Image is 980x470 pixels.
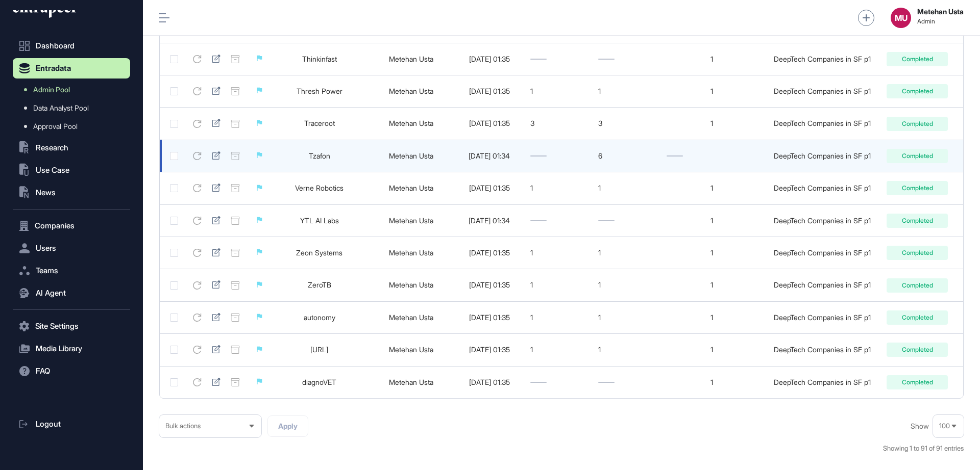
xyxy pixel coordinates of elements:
[598,119,656,127] div: 3
[598,152,656,160] div: 6
[768,55,876,63] div: DeepTech Companies in SF p1
[36,244,56,252] span: Users
[310,345,328,354] a: [URL]
[13,414,130,434] a: Logout
[667,217,758,225] div: 1
[887,214,948,228] div: Completed
[389,248,433,257] a: Metehan Usta
[598,314,656,322] div: 1
[18,81,130,99] a: Admin Pool
[887,52,948,66] div: Completed
[300,216,339,225] a: YTL AI Labs
[36,144,68,152] span: Research
[296,248,342,257] a: Zeon Systems
[18,117,130,136] a: Approval Pool
[598,281,656,289] div: 1
[768,281,876,289] div: DeepTech Companies in SF p1
[458,314,520,322] div: [DATE] 01:35
[33,86,70,94] span: Admin Pool
[36,345,82,353] span: Media Library
[389,313,433,322] a: Metehan Usta
[887,343,948,357] div: Completed
[18,99,130,117] a: Data Analyst Pool
[530,281,588,289] div: 1
[458,378,520,386] div: [DATE] 01:35
[530,346,588,354] div: 1
[13,216,130,236] button: Companies
[36,420,61,428] span: Logout
[768,378,876,386] div: DeepTech Companies in SF p1
[883,443,964,454] div: Showing 1 to 91 of 91 entries
[304,119,335,127] a: Traceroot
[667,249,758,257] div: 1
[458,184,520,192] div: [DATE] 01:35
[458,249,520,257] div: [DATE] 01:35
[458,119,520,127] div: [DATE] 01:35
[389,345,433,354] a: Metehan Usta
[887,84,948,98] div: Completed
[598,184,656,192] div: 1
[389,378,433,386] a: Metehan Usta
[308,280,331,289] a: ZeroTB
[36,166,69,174] span: Use Case
[667,184,758,192] div: 1
[667,314,758,322] div: 1
[13,361,130,381] button: FAQ
[768,87,876,95] div: DeepTech Companies in SF p1
[33,122,78,130] span: Approval Pool
[667,378,758,386] div: 1
[36,367,50,375] span: FAQ
[13,338,130,359] button: Media Library
[891,8,911,28] button: MU
[302,378,336,386] a: diagnoVET
[304,313,335,322] a: autonomy
[458,281,520,289] div: [DATE] 01:35
[887,181,948,195] div: Completed
[389,184,433,192] a: Metehan Usta
[458,217,520,225] div: [DATE] 01:34
[768,152,876,160] div: DeepTech Companies in SF p1
[667,87,758,95] div: 1
[887,375,948,389] div: Completed
[33,104,89,112] span: Data Analyst Pool
[389,55,433,63] a: Metehan Usta
[667,119,758,127] div: 1
[598,87,656,95] div: 1
[917,8,964,16] strong: Metehan Usta
[768,119,876,127] div: DeepTech Companies in SF p1
[297,87,342,95] a: Thresh Power
[13,36,130,56] a: Dashboard
[458,87,520,95] div: [DATE] 01:35
[887,246,948,260] div: Completed
[13,283,130,303] button: AI Agent
[887,278,948,293] div: Completed
[309,151,330,160] a: Tzafon
[13,160,130,180] button: Use Case
[530,184,588,192] div: 1
[389,151,433,160] a: Metehan Usta
[13,260,130,281] button: Teams
[768,249,876,257] div: DeepTech Companies in SF p1
[13,182,130,203] button: News
[667,346,758,354] div: 1
[36,267,58,275] span: Teams
[917,18,964,25] span: Admin
[667,55,758,63] div: 1
[887,310,948,325] div: Completed
[389,119,433,127] a: Metehan Usta
[13,138,130,158] button: Research
[598,346,656,354] div: 1
[887,117,948,131] div: Completed
[458,346,520,354] div: [DATE] 01:35
[530,249,588,257] div: 1
[768,346,876,354] div: DeepTech Companies in SF p1
[13,58,130,79] button: Entradata
[36,289,66,297] span: AI Agent
[13,316,130,336] button: Site Settings
[389,280,433,289] a: Metehan Usta
[530,119,588,127] div: 3
[768,217,876,225] div: DeepTech Companies in SF p1
[389,216,433,225] a: Metehan Usta
[598,249,656,257] div: 1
